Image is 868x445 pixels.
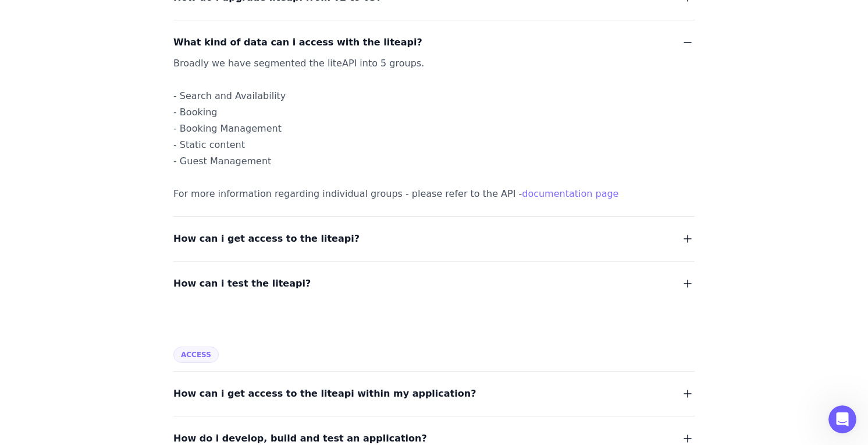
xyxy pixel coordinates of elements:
button: How can i test the liteapi? [173,276,695,292]
button: How can i get access to the liteapi within my application? [173,386,695,402]
span: How can i get access to the liteapi within my application? [173,386,476,402]
span: Access [173,347,219,363]
iframe: Intercom live chat [828,405,856,433]
span: What kind of data can i access with the liteapi? [173,34,422,51]
span: How can i get access to the liteapi? [173,231,360,247]
button: What kind of data can i access with the liteapi? [173,34,695,51]
a: documentation page [522,188,618,199]
span: How can i test the liteapi? [173,276,311,292]
div: Broadly we have segmented the liteAPI into 5 groups. - Search and Availability - Booking - Bookin... [173,55,667,202]
button: How can i get access to the liteapi? [173,231,695,247]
